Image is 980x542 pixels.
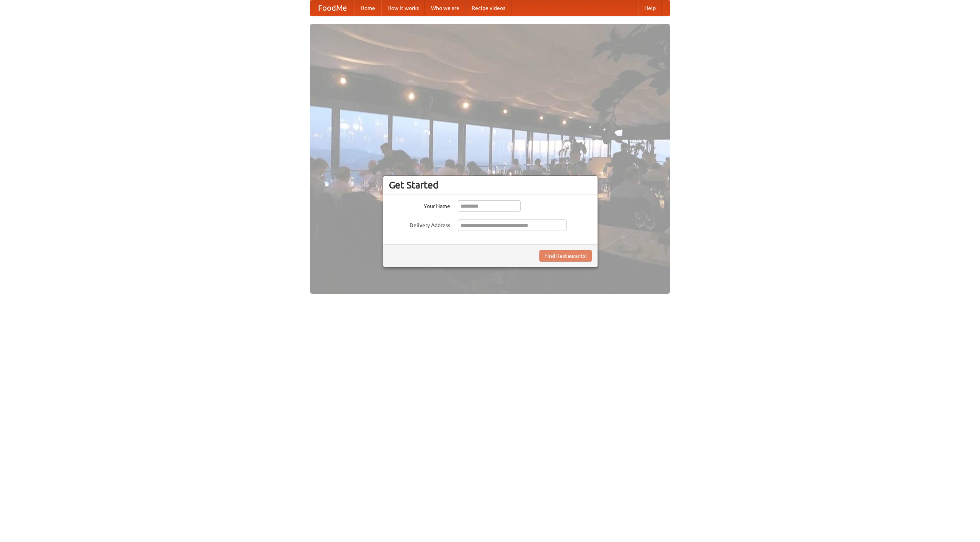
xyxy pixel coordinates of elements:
label: Your Name [389,200,450,210]
h3: Get Started [389,179,592,191]
a: Help [638,0,662,16]
a: Who we are [425,0,465,16]
button: Find Restaurants! [539,250,592,262]
label: Delivery Address [389,219,450,229]
a: Recipe videos [465,0,511,16]
a: Home [354,0,381,16]
a: How it works [381,0,425,16]
a: FoodMe [310,0,354,16]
